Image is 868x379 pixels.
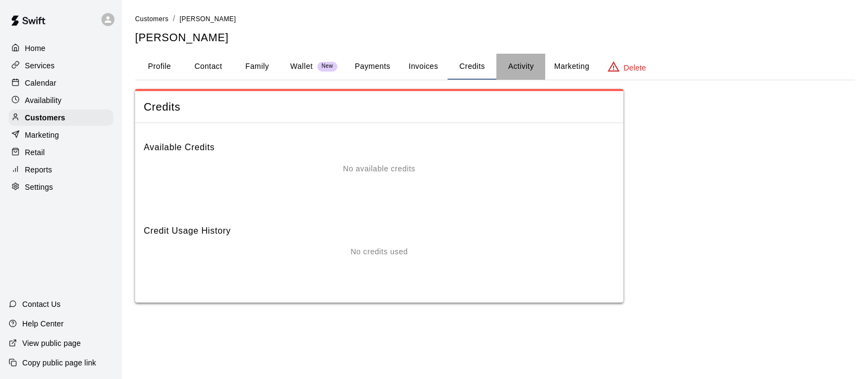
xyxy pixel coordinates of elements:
[135,13,855,25] nav: breadcrumb
[144,100,615,114] span: Credits
[144,132,615,155] h6: Available Credits
[25,164,52,175] p: Reports
[350,246,408,258] p: No credits used
[624,62,646,73] p: Delete
[135,14,169,23] a: Customers
[180,15,236,23] span: [PERSON_NAME]
[22,318,63,329] p: Help Center
[25,43,46,54] p: Home
[9,75,113,91] a: Calendar
[9,127,113,143] a: Marketing
[9,40,113,56] a: Home
[135,15,169,23] span: Customers
[25,95,62,106] p: Availability
[9,110,113,126] a: Customers
[135,54,855,80] div: basic tabs example
[25,60,55,71] p: Services
[9,179,113,195] a: Settings
[135,54,184,80] button: Profile
[25,130,59,140] p: Marketing
[22,357,96,368] p: Copy public page link
[22,299,61,310] p: Contact Us
[22,338,81,349] p: View public page
[25,78,56,88] p: Calendar
[9,92,113,108] a: Availability
[9,162,113,178] a: Reports
[144,215,615,238] h6: Credit Usage History
[135,30,855,45] h5: [PERSON_NAME]
[9,144,113,160] a: Retail
[399,54,448,80] button: Invoices
[184,54,233,80] button: Contact
[545,54,598,80] button: Marketing
[25,182,53,192] p: Settings
[343,163,415,175] p: No available credits
[317,63,337,70] span: New
[25,112,65,123] p: Customers
[173,13,175,24] li: /
[9,57,113,74] a: Services
[448,54,496,80] button: Credits
[290,61,313,72] p: Wallet
[496,54,545,80] button: Activity
[233,54,282,80] button: Family
[25,147,45,158] p: Retail
[346,54,399,80] button: Payments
